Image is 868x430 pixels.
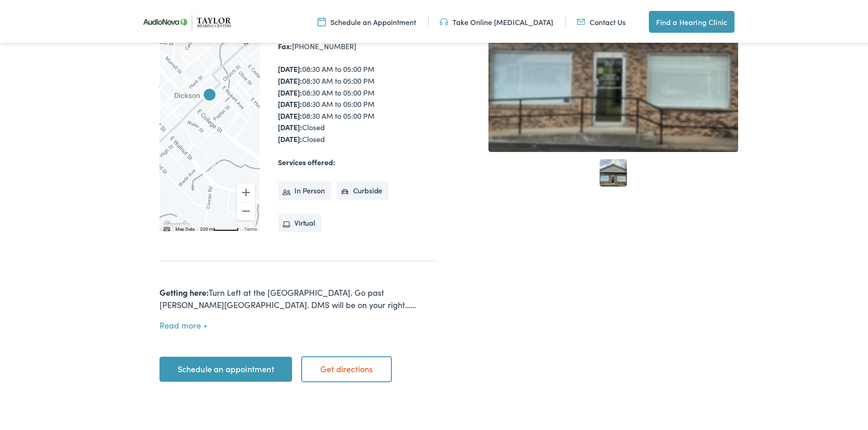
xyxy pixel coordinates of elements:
span: 200 m [200,225,213,230]
strong: [DATE]: [278,120,302,130]
a: Get directions [301,354,392,380]
a: Schedule an Appointment [318,15,416,25]
strong: [DATE]: [278,74,302,84]
a: Contact Us [577,15,626,25]
a: 1 [600,157,627,185]
div: 08:30 AM to 05:00 PM 08:30 AM to 05:00 PM 08:30 AM to 05:00 PM 08:30 AM to 05:00 PM 08:30 AM to 0... [278,61,437,143]
a: Find a Hearing Clinic [649,9,734,31]
button: Zoom in [237,182,255,200]
img: utility icon [318,15,326,25]
strong: [DATE]: [278,97,302,107]
li: Curbside [337,180,389,198]
button: Zoom out [237,200,255,218]
strong: [DATE]: [278,86,302,96]
strong: [DATE]: [278,132,302,142]
div: Turn Left at the [GEOGRAPHIC_DATA]. Go past [PERSON_NAME][GEOGRAPHIC_DATA]. DMS will be on your r... [159,284,437,309]
button: Map Data [175,224,195,231]
img: Google [162,218,192,229]
li: In Person [278,180,331,198]
div: AudioNova [195,80,224,109]
button: Read more [159,319,207,329]
li: Virtual [278,212,322,230]
img: utility icon [577,15,585,25]
strong: Getting here: [159,285,209,296]
a: Terms (opens in new tab) [244,225,257,230]
strong: [DATE]: [278,62,302,72]
a: Open this area in Google Maps (opens a new window) [162,218,192,229]
button: Map Scale: 200 m per 52 pixels [197,223,241,229]
strong: Fax: [278,39,292,49]
strong: Services offered: [278,155,335,165]
img: utility icon [440,15,448,25]
strong: [DATE]: [278,109,302,119]
a: Take Online [MEDICAL_DATA] [440,15,553,25]
a: Schedule an appointment [159,355,292,380]
button: Keyboard shortcuts [164,224,170,231]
